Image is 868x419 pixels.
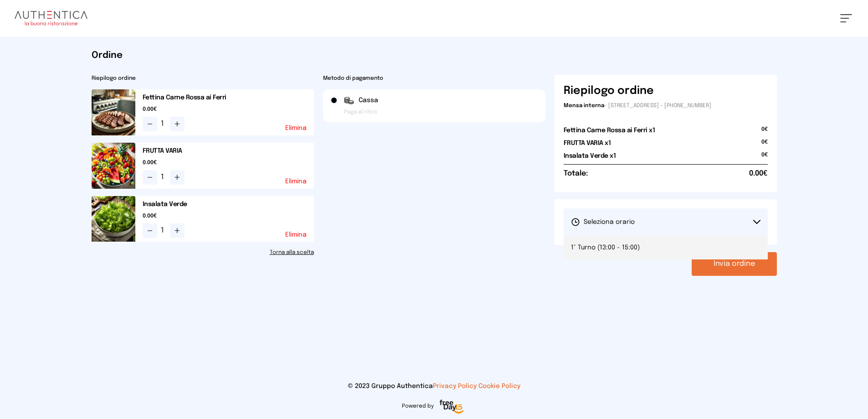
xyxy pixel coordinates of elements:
[15,382,853,391] p: © 2023 Gruppo Authentica
[571,217,635,227] span: Seleziona orario
[571,243,640,252] span: 1° Turno (13:00 - 15:00)
[478,383,520,389] a: Cookie Policy
[437,398,466,416] img: logo-freeday.3e08031.png
[402,403,434,410] span: Powered by
[433,383,477,389] a: Privacy Policy
[564,208,768,236] button: Seleziona orario
[692,252,777,276] button: Invia ordine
